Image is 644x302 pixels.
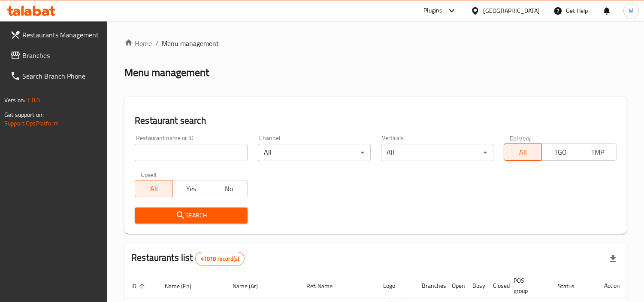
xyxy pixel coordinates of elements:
[22,50,101,61] span: Branches
[139,183,169,195] span: All
[22,71,101,81] span: Search Branch Phone
[162,38,219,49] span: Menu management
[195,252,245,265] div: Total records count
[423,6,442,16] div: Plugins
[3,45,108,66] a: Branches
[124,38,627,49] nav: breadcrumb
[381,144,494,161] div: All
[196,255,244,263] span: 41018 record(s)
[4,95,25,106] span: Version:
[541,143,579,161] button: TGO
[214,183,244,195] span: No
[445,273,466,299] th: Open
[558,281,586,291] span: Status
[583,146,613,159] span: TMP
[155,38,158,49] li: /
[124,38,152,49] a: Home
[176,183,206,195] span: Yes
[141,171,157,177] label: Upsell
[131,251,245,265] h2: Restaurants list
[508,146,538,159] span: All
[603,248,623,269] div: Export file
[306,281,344,291] span: Ref. Name
[22,30,101,40] span: Restaurants Management
[131,281,148,291] span: ID
[376,273,415,299] th: Logo
[142,210,241,221] span: Search
[510,135,531,141] label: Delivery
[545,146,576,159] span: TGO
[579,143,617,161] button: TMP
[4,118,59,129] a: Support.OpsPlatform
[504,143,541,161] button: All
[233,281,269,291] span: Name (Ar)
[3,66,108,86] a: Search Branch Phone
[172,180,210,197] button: Yes
[27,95,40,106] span: 1.0.0
[135,144,248,161] input: Search for restaurant name or ID..
[597,273,627,299] th: Action
[135,207,248,223] button: Search
[124,66,209,79] h2: Menu management
[135,180,172,197] button: All
[4,109,44,120] span: Get support on:
[514,275,541,296] span: POS group
[486,273,507,299] th: Closed
[415,273,445,299] th: Branches
[483,6,540,15] div: [GEOGRAPHIC_DATA]
[3,24,108,45] a: Restaurants Management
[135,114,617,127] h2: Restaurant search
[210,180,248,197] button: No
[629,6,634,15] span: M
[165,281,203,291] span: Name (En)
[466,273,486,299] th: Busy
[258,144,371,161] div: All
